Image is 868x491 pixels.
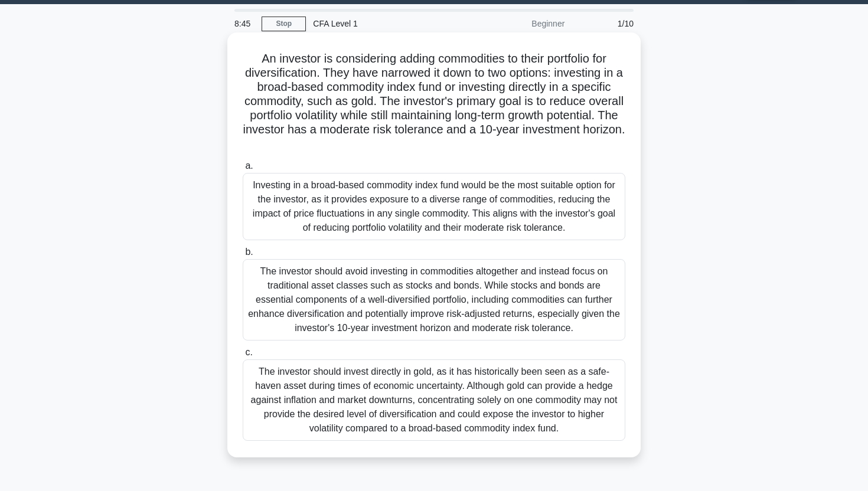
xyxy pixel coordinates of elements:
[227,12,262,35] div: 8:45
[242,51,626,152] h5: An investor is considering adding commodities to their portfolio for diversification. They have n...
[243,359,625,441] div: The investor should invest directly in gold, as it has historically been seen as a safe-haven ass...
[245,161,253,171] span: a.
[243,173,625,240] div: Investing in a broad-based commodity index fund would be the most suitable option for the investo...
[243,259,625,341] div: The investor should avoid investing in commodities altogether and instead focus on traditional as...
[245,347,252,357] span: c.
[572,12,641,35] div: 1/10
[245,247,253,257] span: b.
[262,17,306,31] a: Stop
[306,12,468,35] div: CFA Level 1
[468,12,572,35] div: Beginner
